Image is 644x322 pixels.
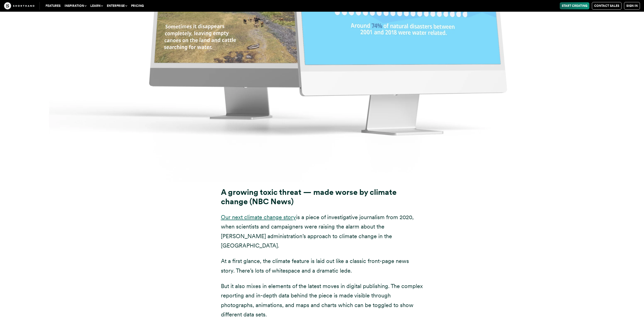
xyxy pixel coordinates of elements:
p: At a first glance, the climate feature is laid out like a classic front-page news story. There’s ... [221,256,423,275]
img: The Craft [4,2,34,9]
button: Learn [88,2,105,9]
p: is a piece of investigative journalism from 2020, when scientists and campaigners were raising th... [221,213,423,251]
a: Sign in [624,2,640,10]
a: Contact Sales [592,2,621,10]
a: Start Creating [560,2,589,9]
a: Pricing [129,2,146,9]
button: Inspiration [63,2,88,9]
button: Enterprise [105,2,129,9]
a: Features [44,2,63,9]
p: But it also mixes in elements of the latest moves in digital publishing. The complex reporting an... [221,281,423,319]
strong: A growing toxic threat — made worse by climate change (NBC News) [221,187,397,206]
a: Our next climate change story [221,214,296,220]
